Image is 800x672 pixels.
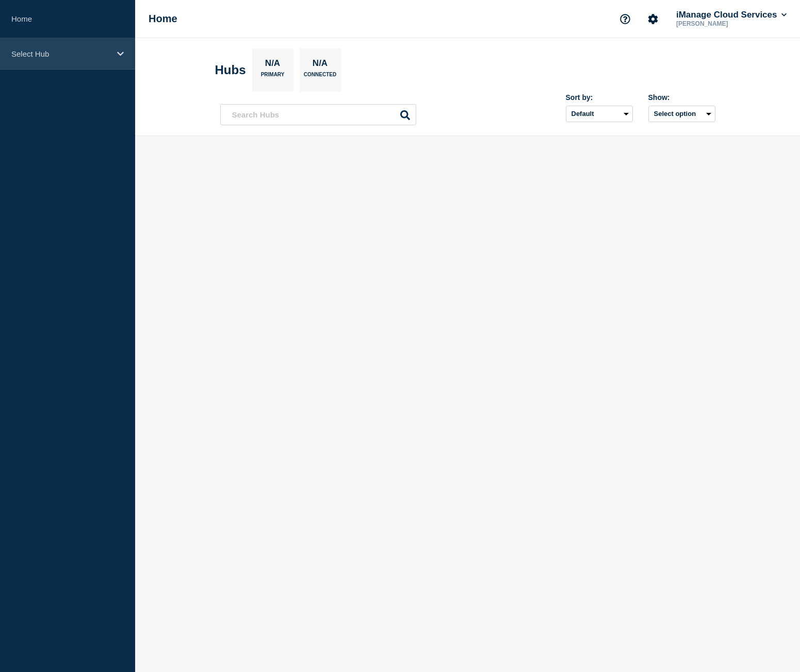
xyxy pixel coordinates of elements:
p: Primary [261,72,285,82]
h2: Hubs [215,63,246,77]
button: Select option [648,106,715,122]
button: Account settings [642,8,664,30]
div: Sort by: [566,93,633,102]
p: [PERSON_NAME] [674,20,781,27]
div: Show: [648,93,715,102]
p: N/A [261,58,284,72]
button: iManage Cloud Services [674,10,789,20]
button: Support [614,8,636,30]
p: Connected [304,72,336,82]
h1: Home [149,13,177,25]
select: Sort by [566,106,633,122]
p: N/A [308,58,331,72]
input: Search Hubs [220,104,416,125]
p: Select Hub [11,49,110,58]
